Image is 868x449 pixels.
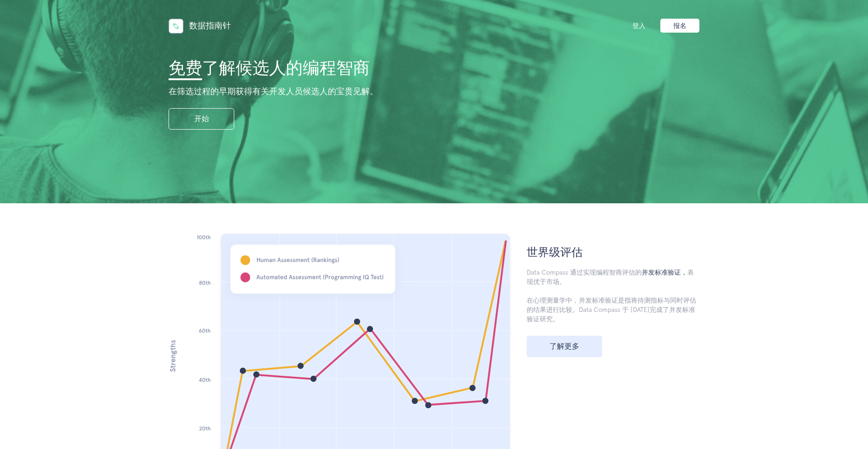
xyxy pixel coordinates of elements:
a: 报名 [660,19,699,33]
font: 登入 [632,22,645,29]
img: 数据指南针 [169,19,183,34]
font: 了解候选人的编程智商 [202,58,370,78]
a: 开始 [169,108,234,130]
font: Data Compass 通过实现编程智商评估的 [527,269,642,276]
font: 开始 [194,114,209,123]
a: 数据指南针 [169,21,231,30]
font: 了解更多 [549,342,579,351]
font: 在筛选过程的早期获得有关开发人员候选人的宝贵见解。 [169,86,378,96]
font: 数据指南针 [189,21,231,30]
font: 免费 [169,58,202,78]
font: 在心理测量学中，并发标准验证是指将待测指标与同时评估的结果进行比较。Data Compass 于 [DATE]完成了并发标准验证研究。 [527,297,696,323]
font: 并发标准验证， [642,269,687,276]
a: 登入 [619,19,658,33]
a: 了解更多 [527,336,602,357]
font: 报名 [673,22,686,29]
font: 世界级评估 [527,245,583,259]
